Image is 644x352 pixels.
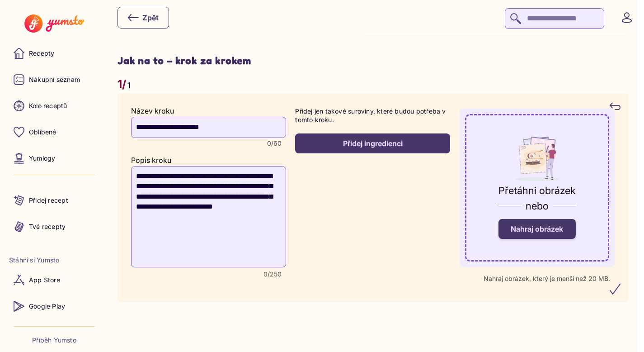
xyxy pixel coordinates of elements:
[29,302,65,311] p: Google Play
[29,101,67,110] p: Kolo receptů
[118,7,169,29] button: Zpět
[263,271,282,278] span: Character count
[484,275,610,282] p: Nahraj obrázek, který je menší než 20 MB.
[32,336,76,345] a: Příběh Yumsto
[9,147,99,169] a: Yumlogy
[295,107,450,124] p: Přidej jen takové suroviny, které budou potřeba v tomto kroku.
[9,216,99,238] a: Tvé recepty
[29,154,55,163] p: Yumlogy
[128,12,159,23] div: Zpět
[131,156,171,165] label: Popis kroku
[29,128,56,137] p: Oblíbené
[118,54,628,67] h3: Jak na to – krok za krokem
[511,224,563,233] span: Nahraj obrázek
[295,133,450,153] button: Přidej ingredienci
[118,76,127,93] p: 1/
[305,138,440,148] div: Přidej ingredienci
[9,256,99,265] li: Stáhni si Yumsto
[9,121,99,143] a: Oblíbené
[29,75,80,84] p: Nákupní seznam
[29,49,54,58] p: Recepty
[9,69,99,90] a: Nákupní seznam
[9,95,99,117] a: Kolo receptů
[29,276,60,285] p: App Store
[526,198,549,214] p: nebo
[131,106,174,115] label: Název kroku
[498,183,576,198] p: Přetáhni obrázek
[9,269,99,291] a: App Store
[29,222,66,231] p: Tvé recepty
[24,14,84,33] img: Yumsto logo
[9,43,99,64] a: Recepty
[9,190,99,211] a: Přidej recept
[267,140,282,147] span: Character count
[127,79,131,91] p: 1
[9,295,99,317] a: Google Play
[29,196,68,205] p: Přidej recept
